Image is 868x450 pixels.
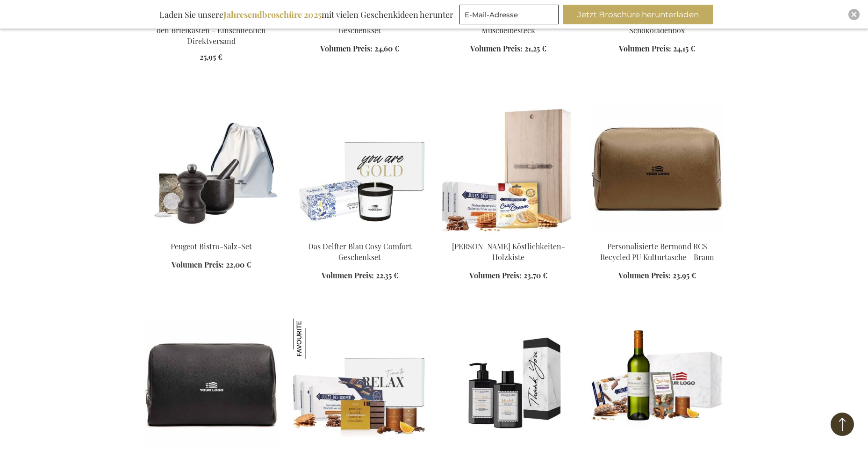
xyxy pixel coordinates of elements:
[619,44,695,54] a: Volumen Preis: 24,15 €
[673,44,695,53] span: 24,15 €
[172,260,251,270] a: Volumen Preis: 22,00 €
[618,270,671,280] span: Volumen Preis:
[470,44,523,53] span: Volumen Preis:
[619,44,671,53] span: Volumen Preis:
[442,319,575,450] img: Atelier Rebul Istanbul Soap Set
[442,230,575,239] a: Jules Destrooper Delights Wooden Box Personalised
[156,15,266,46] a: Festliche Blumen – Geschenk für den Briefkasten - Einschließlich Direktversand
[171,241,252,251] a: Peugeot Bistro-Salz-Set
[459,5,559,24] input: E-Mail-Adresse
[308,241,412,262] a: Das Delfter Blau Cosy Comfort Geschenkset
[563,5,713,24] button: Jetzt Broschüre herunterladen
[293,102,427,233] img: Delft's Cosy Comfort Gift Set
[848,9,860,20] div: Close
[376,270,398,280] span: 22,35 €
[673,270,696,280] span: 23,95 €
[524,270,547,280] span: 23,70 €
[293,230,427,239] a: Delft's Cosy Comfort Gift Set
[293,319,427,450] img: The Ultimate Chocolate Experience Box
[442,102,575,233] img: Jules Destrooper Delights Wooden Box Personalised
[590,319,724,450] img: Les Grands Chemins Weißwein Süße Verlockungen Set
[144,319,278,450] img: Personalised Bermond RCS Recycled PU Toiletry Bag - Black
[172,260,224,269] span: Volumen Preis:
[600,241,714,262] a: Personalisierte Bermond RCS Recycled PU Kulturtasche - Braun
[293,319,333,359] img: Die ultimative Schokoladenerlebnis-Box
[155,5,458,24] div: Laden Sie unsere mit vielen Geschenkideen herunter
[459,5,561,27] form: marketing offers and promotions
[470,44,546,54] a: Volumen Preis: 21,25 €
[320,44,399,54] a: Volumen Preis: 24,60 €
[322,270,398,281] a: Volumen Preis: 22,35 €
[144,230,278,239] a: Peugeot Bistro Salt Set
[469,270,547,281] a: Volumen Preis: 23,70 €
[618,270,696,281] a: Volumen Preis: 23,95 €
[590,230,724,239] a: Personalised Bermond RCS Recycled PU Toiletry Bag - Brown
[322,270,374,280] span: Volumen Preis:
[524,44,546,53] span: 21,25 €
[226,260,251,269] span: 22,00 €
[144,102,278,233] img: Peugeot Bistro Salt Set
[590,102,724,233] img: Personalised Bermond RCS Recycled PU Toiletry Bag - Brown
[320,44,373,53] span: Volumen Preis:
[223,9,322,20] b: Jahresendbroschüre 2025
[374,44,399,53] span: 24,60 €
[469,270,522,280] span: Volumen Preis:
[452,241,565,262] a: [PERSON_NAME] Köstlichkeiten-Holzkiste
[200,52,222,62] span: 25,95 €
[851,12,857,17] img: Close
